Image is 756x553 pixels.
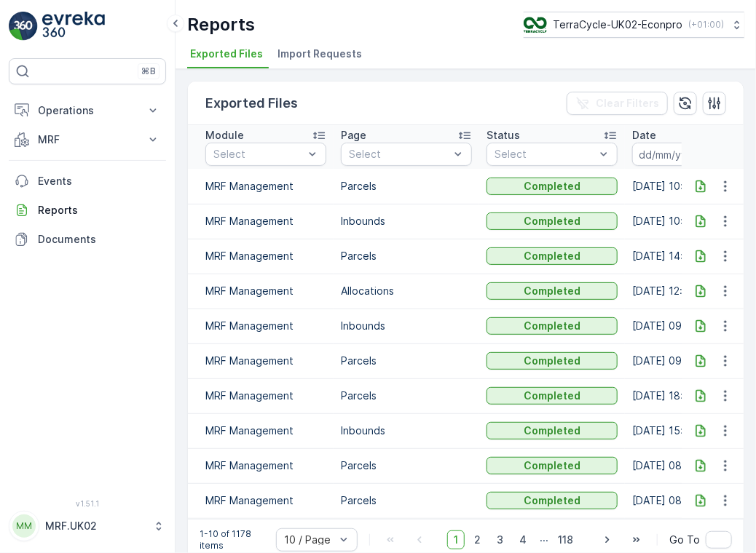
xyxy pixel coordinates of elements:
[487,457,618,474] button: Completed
[487,492,618,509] button: Completed
[524,493,580,508] p: Completed
[567,92,668,115] button: Clear Filters
[341,319,472,333] p: Inbounds
[205,493,326,508] p: MRF Management
[669,533,700,547] span: Go To
[205,319,326,333] p: MRF Management
[468,530,487,549] span: 2
[341,284,472,298] p: Allocations
[490,530,510,549] span: 3
[205,128,244,143] p: Module
[487,352,618,370] button: Completed
[205,179,326,194] p: MRF Management
[205,249,326,263] p: MRF Management
[38,174,160,188] p: Events
[9,167,166,196] a: Events
[524,179,580,194] p: Completed
[9,511,166,541] button: MMMRF.UK02
[187,13,255,36] p: Reports
[632,143,732,166] input: dd/mm/yyyy
[553,17,682,32] p: TerraCycle-UK02-Econpro
[205,284,326,298] p: MRF Management
[341,423,472,438] p: Inbounds
[487,387,618,405] button: Completed
[487,178,618,195] button: Completed
[495,147,595,162] p: Select
[341,179,472,194] p: Parcels
[205,93,298,114] p: Exported Files
[277,47,362,61] span: Import Requests
[551,530,580,549] span: 118
[596,96,659,111] p: Clear Filters
[341,214,472,228] p: Inbounds
[487,317,618,335] button: Completed
[9,125,166,154] button: MRF
[205,214,326,228] p: MRF Management
[524,458,580,473] p: Completed
[524,354,580,368] p: Completed
[9,225,166,254] a: Documents
[524,17,547,33] img: terracycle_logo_wKaHoWT.png
[38,132,137,147] p: MRF
[341,458,472,473] p: Parcels
[524,284,580,298] p: Completed
[9,196,166,225] a: Reports
[42,12,105,41] img: logo_light-DOdMpM7g.png
[632,128,656,143] p: Date
[487,128,520,143] p: Status
[487,422,618,439] button: Completed
[447,530,465,549] span: 1
[38,103,137,118] p: Operations
[688,19,724,31] p: ( +01:00 )
[141,65,156,77] p: ⌘B
[205,458,326,473] p: MRF Management
[524,423,580,438] p: Completed
[513,530,533,549] span: 4
[341,354,472,368] p: Parcels
[12,514,36,538] div: MM
[341,128,366,143] p: Page
[487,212,618,230] button: Completed
[341,389,472,403] p: Parcels
[524,389,580,403] p: Completed
[205,389,326,403] p: MRF Management
[524,319,580,333] p: Completed
[524,12,744,38] button: TerraCycle-UK02-Econpro(+01:00)
[205,354,326,368] p: MRF Management
[38,203,160,218] p: Reports
[487,247,618,265] button: Completed
[9,499,166,508] span: v 1.51.1
[540,530,548,549] p: ...
[190,47,263,61] span: Exported Files
[487,282,618,300] button: Completed
[45,519,146,533] p: MRF.UK02
[38,232,160,247] p: Documents
[9,12,38,41] img: logo
[200,528,264,552] p: 1-10 of 1178 items
[213,147,304,162] p: Select
[524,214,580,228] p: Completed
[9,96,166,125] button: Operations
[341,493,472,508] p: Parcels
[524,249,580,263] p: Completed
[341,249,472,263] p: Parcels
[349,147,449,162] p: Select
[205,423,326,438] p: MRF Management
